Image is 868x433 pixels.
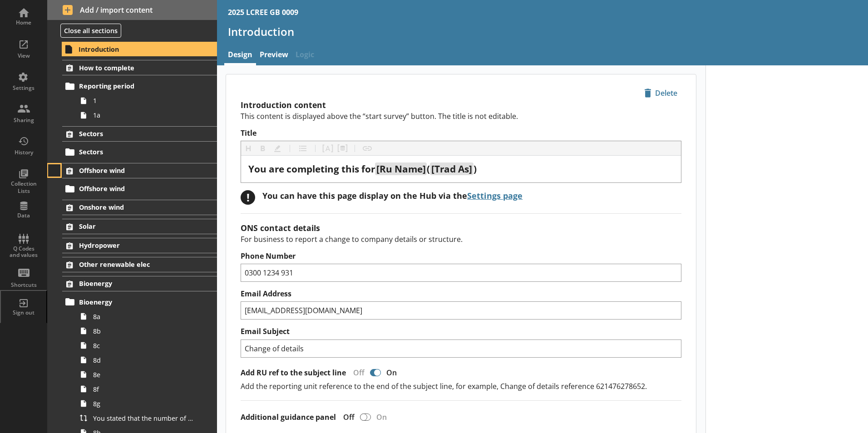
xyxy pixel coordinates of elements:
[93,414,194,423] span: You stated that the number of full-time equivalents (FTEs) who worked within the bioenergy sector...
[79,203,190,212] span: Onshore wind
[383,368,404,378] div: On
[47,219,217,234] li: Solar
[79,148,190,156] span: Sectors
[79,45,190,54] span: Introduction
[47,126,217,159] li: SectorsSectors
[228,25,857,39] h1: Introduction
[79,166,190,175] span: Offshore wind
[241,190,255,205] div: !
[256,46,292,65] a: Preview
[79,298,190,306] span: Bioenergy
[47,163,217,196] li: Offshore windOffshore wind
[93,341,194,350] span: 8c
[241,222,681,233] h2: ONS contact details
[241,251,681,261] label: Phone Number
[641,86,681,100] span: Delete
[241,289,681,299] label: Email Address
[427,162,430,175] span: (
[373,412,394,422] div: On
[62,79,217,93] a: Reporting period
[93,399,194,408] span: 8g
[262,190,523,201] div: You can have this page display on the Hub via the
[62,200,217,215] a: Onshore wind
[79,222,190,231] span: Solar
[431,162,472,175] span: [Trad As]
[62,126,217,142] a: Sectors
[76,367,217,382] a: 8e
[376,162,426,175] span: [Ru Name]
[62,60,217,75] a: How to complete
[76,324,217,338] a: 8b
[62,219,217,234] a: Solar
[62,257,217,272] a: Other renewable elec
[79,64,190,72] span: How to complete
[76,396,217,411] a: 8g
[62,238,217,253] a: Hydropower
[79,129,190,138] span: Sectors
[241,413,336,422] label: Additional guidance panel
[63,5,202,15] span: Add / import content
[47,60,217,122] li: How to completeReporting period11a
[93,96,194,105] span: 1
[336,412,358,422] div: Off
[241,128,681,138] label: Title
[8,246,39,259] div: Q Codes and values
[248,163,674,175] div: Title
[66,145,217,159] li: Sectors
[8,52,39,59] div: View
[93,356,194,364] span: 8d
[93,385,194,394] span: 8f
[241,368,346,378] label: Add RU ref to the subject line
[640,85,681,101] button: Delete
[346,368,368,378] div: Off
[241,99,681,110] h2: Introduction content
[62,145,217,159] a: Sectors
[292,46,318,65] span: Logic
[93,370,194,379] span: 8e
[467,190,523,201] a: Settings page
[47,238,217,253] li: Hydropower
[62,295,217,309] a: Bioenergy
[79,279,190,288] span: Bioenergy
[241,234,681,244] p: For business to report a change to company details or structure.
[62,163,217,178] a: Offshore wind
[228,7,298,17] div: 2025 LCREE GB 0009
[79,184,190,193] span: Offshore wind
[60,24,121,38] button: Close all sections
[79,260,190,269] span: Other renewable elec
[62,276,217,291] a: Bioenergy
[66,79,217,123] li: Reporting period11a
[76,411,217,425] a: You stated that the number of full-time equivalents (FTEs) who worked within the bioenergy sector...
[8,84,39,92] div: Settings
[93,312,194,321] span: 8a
[473,162,477,175] span: )
[241,111,681,121] p: This content is displayed above the “start survey” button. The title is not editable.
[79,241,190,250] span: Hydropower
[76,309,217,324] a: 8a
[79,82,190,90] span: Reporting period
[8,212,39,219] div: Data
[47,257,217,272] li: Other renewable elec
[8,180,39,194] div: Collection Lists
[76,93,217,108] a: 1
[241,327,681,336] label: Email Subject
[93,111,194,119] span: 1a
[241,381,681,391] p: Add the reporting unit reference to the end of the subject line, for example, Change of details r...
[224,46,256,65] a: Design
[8,117,39,124] div: Sharing
[76,338,217,353] a: 8c
[62,42,217,56] a: Introduction
[93,327,194,335] span: 8b
[8,281,39,289] div: Shortcuts
[66,182,217,196] li: Offshore wind
[47,200,217,215] li: Onshore wind
[62,182,217,196] a: Offshore wind
[76,353,217,367] a: 8d
[76,108,217,123] a: 1a
[8,149,39,156] div: History
[8,309,39,316] div: Sign out
[8,19,39,26] div: Home
[248,162,375,175] span: You are completing this for
[76,382,217,396] a: 8f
